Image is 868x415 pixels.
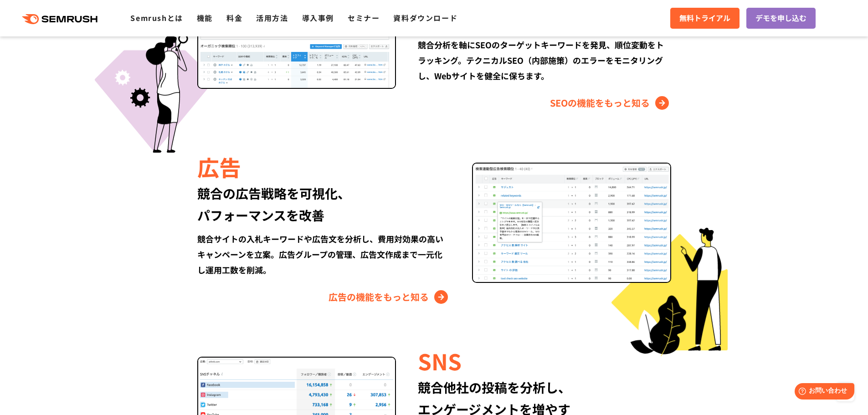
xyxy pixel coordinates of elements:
[197,12,213,23] a: 機能
[393,12,457,23] a: 資料ダウンロード
[418,345,671,376] div: SNS
[348,12,380,23] a: セミナー
[670,8,740,29] a: 無料トライアル
[550,96,671,110] a: SEOの機能をもっと知る
[329,290,450,304] a: 広告の機能をもっと知る
[197,182,450,226] div: 競合の広告戦略を可視化、 パフォーマンスを改善
[197,151,450,182] div: 広告
[130,12,183,23] a: Semrushとは
[226,12,242,23] a: 料金
[755,12,806,24] span: デモを申し込む
[302,12,334,23] a: 導入事例
[197,231,450,277] div: 競合サイトの入札キーワードや広告文を分析し、費用対効果の高いキャンペーンを立案。広告グループの管理、広告文作成まで一元化し運用工数を削減。
[746,8,816,29] a: デモを申し込む
[418,37,671,83] div: 競合分析を軸にSEOのターゲットキーワードを発見、順位変動をトラッキング。テクニカルSEO（内部施策）のエラーをモニタリングし、Webサイトを健全に保ちます。
[787,379,858,405] iframe: Help widget launcher
[679,12,730,24] span: 無料トライアル
[256,12,288,23] a: 活用方法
